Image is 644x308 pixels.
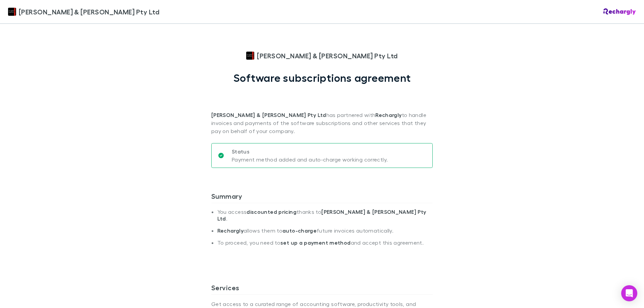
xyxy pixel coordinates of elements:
strong: auto-charge [282,227,317,234]
strong: Rechargly [217,227,244,234]
span: [PERSON_NAME] & [PERSON_NAME] Pty Ltd [19,7,159,17]
strong: [PERSON_NAME] & [PERSON_NAME] Pty Ltd [211,112,326,118]
strong: Rechargly [375,112,401,118]
strong: discounted pricing [247,208,297,215]
span: [PERSON_NAME] & [PERSON_NAME] Pty Ltd [257,51,397,61]
p: Status [232,147,388,156]
h3: Summary [211,192,433,203]
img: Rechargly Logo [603,8,636,15]
h1: Software subscriptions agreement [233,71,411,84]
p: Payment method added and auto-charge working correctly. [232,156,388,164]
li: To proceed, you need to and accept this agreement. [217,239,433,251]
strong: set up a payment method [280,239,351,246]
p: has partnered with to handle invoices and payments of the software subscriptions and other servic... [211,84,433,135]
h3: Services [211,284,433,294]
img: Douglas & Harrison Pty Ltd's Logo [8,8,16,16]
strong: [PERSON_NAME] & [PERSON_NAME] Pty Ltd [217,208,426,222]
li: You access thanks to . [217,208,433,227]
li: allows them to future invoices automatically. [217,227,433,239]
img: Douglas & Harrison Pty Ltd's Logo [246,52,254,60]
div: Open Intercom Messenger [621,285,637,301]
